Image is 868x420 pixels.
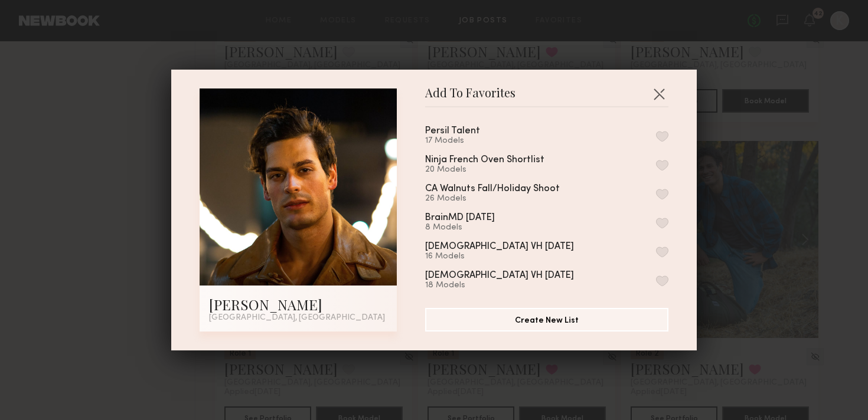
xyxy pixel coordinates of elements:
button: Create New List [425,308,668,332]
div: 26 Models [425,194,588,204]
div: [DEMOGRAPHIC_DATA] VH [DATE] [425,242,574,252]
div: [PERSON_NAME] [209,295,387,314]
span: Add To Favorites [425,88,515,106]
div: [GEOGRAPHIC_DATA], [GEOGRAPHIC_DATA] [209,314,387,322]
div: 17 Models [425,136,508,146]
button: Close [650,84,668,103]
div: CA Walnuts Fall/Holiday Shoot [425,184,560,194]
div: 16 Models [425,252,602,261]
div: 20 Models [425,165,573,175]
div: [DEMOGRAPHIC_DATA] VH [DATE] [425,271,574,281]
div: BrainMD [DATE] [425,213,495,223]
div: 18 Models [425,281,602,290]
div: Persil Talent [425,126,480,136]
div: Ninja French Oven Shortlist [425,155,544,165]
div: 8 Models [425,223,523,232]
